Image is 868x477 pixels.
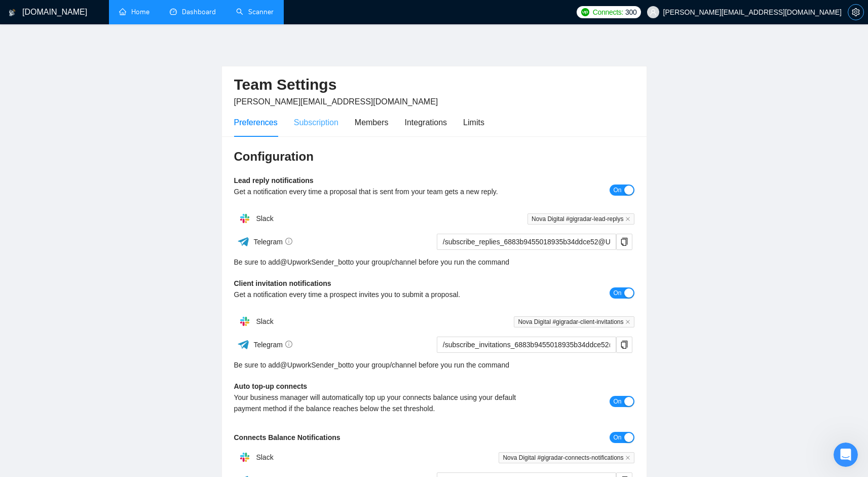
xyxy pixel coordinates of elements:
[12,223,32,243] img: Profile image for Mariia
[613,185,621,196] span: On
[253,341,292,349] span: Telegram
[56,267,147,287] button: Ask a question
[12,35,32,56] img: Profile image for Mariia
[36,83,57,94] div: Nazar
[355,116,389,129] div: Members
[60,46,88,56] div: • [DATE]
[234,392,535,414] div: Your business manager will automatically top up your connects balance using your default payment ...
[285,341,292,348] span: info-circle
[36,271,58,281] div: Mariia
[256,317,273,325] span: Slack
[234,359,634,371] div: Be sure to add to your group/channel before you run the command
[12,73,32,93] img: Profile image for Nazar
[36,121,58,131] div: Mariia
[280,359,348,371] a: @UpworkSender_bot
[593,7,623,18] span: Connects:
[256,453,273,461] span: Slack
[405,116,447,129] div: Integrations
[237,338,250,351] img: ww3wtPAAAAAElFTkSuQmCC
[36,233,58,244] div: Mariia
[36,158,58,169] div: Mariia
[285,238,292,245] span: info-circle
[613,396,621,407] span: On
[848,8,863,16] span: setting
[234,433,341,442] b: Connects Balance Notifications
[119,8,149,16] a: homeHome
[514,316,634,327] span: Nova Digital #gigradar-client-invitations
[234,149,634,165] h3: Configuration
[848,8,864,16] a: setting
[234,97,438,106] span: [PERSON_NAME][EMAIL_ADDRESS][DOMAIN_NAME]
[23,342,44,349] span: Home
[12,186,32,206] img: Profile image for Mariia
[253,238,292,246] span: Telegram
[36,46,58,56] div: Mariia
[256,214,273,223] span: Slack
[650,9,657,16] span: user
[178,4,196,22] div: Close
[617,238,632,246] span: copy
[237,235,250,248] img: ww3wtPAAAAAElFTkSuQmCC
[617,341,632,349] span: copy
[234,256,634,268] div: Be sure to add to your group/channel before you run the command
[161,342,177,349] span: Help
[234,116,278,129] div: Preferences
[170,8,216,16] a: dashboardDashboard
[625,7,636,18] span: 300
[616,337,632,353] button: copy
[59,83,87,94] div: • [DATE]
[9,5,16,21] img: logo
[36,196,58,206] div: Mariia
[463,116,484,129] div: Limits
[234,75,634,95] h2: Team Settings
[60,196,88,206] div: • [DATE]
[60,158,88,169] div: • [DATE]
[625,216,630,222] span: close
[75,5,130,22] h1: Messages
[135,316,203,357] button: Help
[236,8,274,16] a: searchScanner
[280,256,348,268] a: @UpworkSender_bot
[613,287,621,299] span: On
[581,8,589,16] img: upwork-logo.png
[235,447,255,467] img: hpQkSZIkSZIkSZIkSZIkSZIkSZIkSZIkSZIkSZIkSZIkSZIkSZIkSZIkSZIkSZIkSZIkSZIkSZIkSZIkSZIkSZIkSZIkSZIkS...
[235,208,255,229] img: hpQkSZIkSZIkSZIkSZIkSZIkSZIkSZIkSZIkSZIkSZIkSZIkSZIkSZIkSZIkSZIkSZIkSZIkSZIkSZIkSZIkSZIkSZIkSZIkS...
[234,186,535,197] div: Get a notification every time a proposal that is sent from your team gets a new reply.
[527,213,634,225] span: Nova Digital #gigradar-lead-replys
[834,443,858,467] iframe: Intercom live chat
[67,316,135,357] button: Messages
[12,148,32,168] img: Profile image for Mariia
[625,455,630,460] span: close
[848,4,864,20] button: setting
[234,176,314,185] b: Lead reply notifications
[82,342,121,349] span: Messages
[499,452,634,463] span: Nova Digital #gigradar-connects-notifications
[36,74,119,82] span: Rate your conversation
[36,224,589,232] span: Hi, [PERSON_NAME][EMAIL_ADDRESS][DOMAIN_NAME], Welcome to [DOMAIN_NAME]! Why don't you check out ...
[12,261,32,281] img: Profile image for Mariia
[234,382,308,390] b: Auto top-up connects
[12,111,32,131] img: Profile image for Mariia
[235,311,255,332] img: hpQkSZIkSZIkSZIkSZIkSZIkSZIkSZIkSZIkSZIkSZIkSZIkSZIkSZIkSZIkSZIkSZIkSZIkSZIkSZIkSZIkSZIkSZIkSZIkS...
[294,116,338,129] div: Subscription
[613,432,621,443] span: On
[234,289,535,300] div: Get a notification every time a prospect invites you to submit a proposal.
[616,234,632,250] button: copy
[60,233,88,244] div: • [DATE]
[60,121,88,131] div: • [DATE]
[234,279,331,287] b: Client invitation notifications
[625,319,630,324] span: close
